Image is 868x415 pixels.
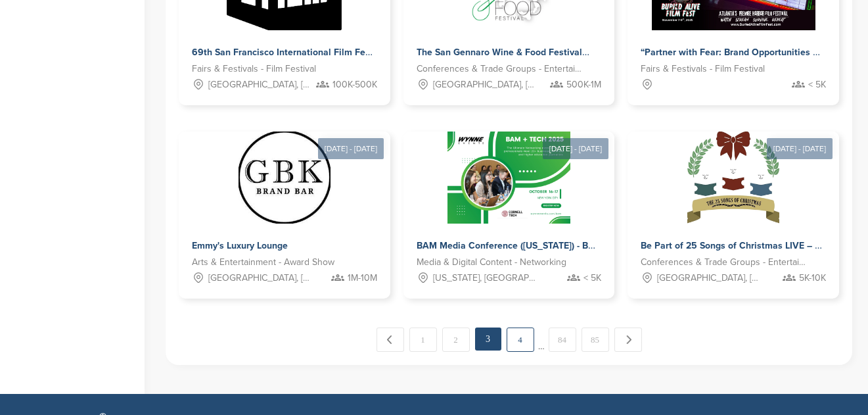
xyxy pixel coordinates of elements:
img: Sponsorpitch & [687,132,779,224]
span: < 5K [808,78,826,92]
span: … [538,328,545,351]
a: [DATE] - [DATE] Sponsorpitch & Emmy's Luxury Lounge Arts & Entertainment - Award Show [GEOGRAPHIC... [179,110,390,299]
img: Sponsorpitch & [447,132,570,224]
a: 84 [549,328,576,352]
span: Fairs & Festivals - Film Festival [641,62,765,76]
span: [GEOGRAPHIC_DATA], [GEOGRAPHIC_DATA] [208,271,312,285]
span: [GEOGRAPHIC_DATA], [GEOGRAPHIC_DATA] [433,78,537,92]
span: 100K-500K [332,78,377,92]
span: Conferences & Trade Groups - Entertainment [641,255,806,270]
span: [GEOGRAPHIC_DATA], [GEOGRAPHIC_DATA] [208,78,312,92]
span: [GEOGRAPHIC_DATA], [GEOGRAPHIC_DATA] [657,271,761,285]
img: Sponsorpitch & [239,132,331,224]
span: 1M-10M [348,271,377,285]
div: [DATE] - [DATE] [318,138,384,159]
a: Next → [614,328,642,352]
span: Conferences & Trade Groups - Entertainment [417,62,582,76]
span: BAM Media Conference ([US_STATE]) - Business and Technical Media [417,240,710,251]
em: 3 [475,328,501,351]
span: 69th San Francisco International Film Festival [192,47,388,58]
span: 500K-1M [566,78,601,92]
span: Arts & Entertainment - Award Show [192,255,334,270]
div: [DATE] - [DATE] [543,138,608,159]
a: 2 [442,328,470,352]
span: Media & Digital Content - Networking [417,255,566,270]
a: [DATE] - [DATE] Sponsorpitch & Be Part of 25 Songs of Christmas LIVE – A Holiday Experience That ... [628,110,839,299]
a: 4 [507,328,534,352]
span: [US_STATE], [GEOGRAPHIC_DATA] [433,271,537,285]
span: Emmy's Luxury Lounge [192,240,288,251]
span: The San Gennaro Wine & Food Festival [417,47,582,58]
div: [DATE] - [DATE] [767,138,833,159]
a: ← Previous [377,328,404,352]
span: Fairs & Festivals - Film Festival [192,62,316,76]
a: [DATE] - [DATE] Sponsorpitch & BAM Media Conference ([US_STATE]) - Business and Technical Media M... [403,110,615,299]
a: 1 [409,328,437,352]
a: 85 [582,328,609,352]
span: 5K-10K [799,271,826,285]
span: < 5K [583,271,601,285]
